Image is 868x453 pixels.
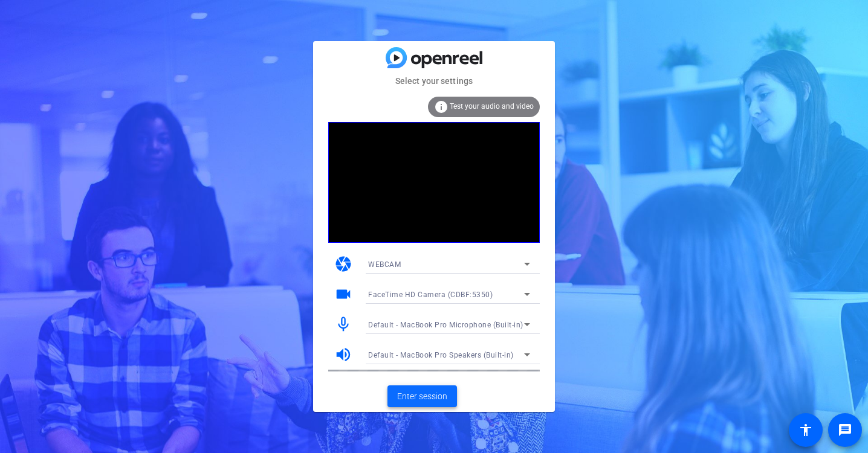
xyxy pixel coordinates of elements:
[838,423,852,437] mat-icon: message
[313,74,555,88] mat-card-subtitle: Select your settings
[387,385,457,407] button: Enter session
[368,291,493,299] span: FaceTime HD Camera (CDBF:5350)
[368,351,514,359] span: Default - MacBook Pro Speakers (Built-in)
[397,390,447,403] span: Enter session
[368,260,401,269] span: WEBCAM
[334,285,352,303] mat-icon: videocam
[386,47,482,68] img: blue-gradient.svg
[450,102,534,111] span: Test your audio and video
[334,345,352,364] mat-icon: volume_up
[368,321,523,329] span: Default - MacBook Pro Microphone (Built-in)
[798,423,813,437] mat-icon: accessibility
[334,255,352,273] mat-icon: camera
[334,315,352,333] mat-icon: mic_none
[434,100,449,114] mat-icon: info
